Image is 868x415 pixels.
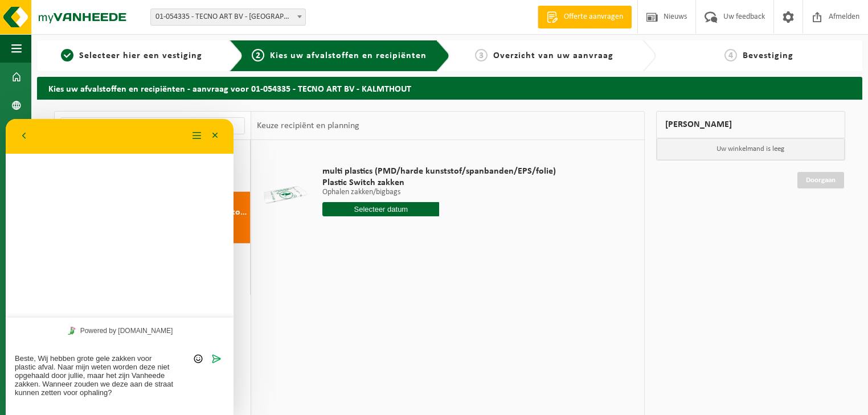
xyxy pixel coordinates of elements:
[322,188,556,196] p: Ophalen zakken/bigbags
[79,51,202,60] span: Selecteer hier een vestiging
[270,51,427,60] span: Kies uw afvalstoffen en recipiënten
[538,6,632,28] a: Offerte aanvragen
[656,111,845,138] div: [PERSON_NAME]
[43,49,220,63] a: 1Selecteer hier een vestiging
[322,202,439,216] input: Selecteer datum
[58,204,171,219] a: Powered by [DOMAIN_NAME]
[202,234,219,245] button: Verzenden
[493,51,613,60] span: Overzicht van uw aanvraag
[475,49,488,61] span: 3
[184,234,200,245] div: Group of buttons
[724,49,737,61] span: 4
[61,49,73,61] span: 1
[151,9,305,25] span: 01-054335 - TECNO ART BV - KALMTHOUT
[797,172,844,188] a: Doorgaan
[184,234,200,245] button: Emoji invoeren
[322,166,556,177] span: multi plastics (PMD/harde kunststof/spanbanden/EPS/folie)
[6,119,234,415] iframe: chat widget
[150,9,306,26] span: 01-054335 - TECNO ART BV - KALMTHOUT
[561,11,626,23] span: Offerte aanvragen
[322,177,556,188] span: Plastic Switch zakken
[252,49,264,61] span: 2
[743,51,793,60] span: Bevestiging
[60,117,245,134] input: Materiaal zoeken
[251,112,365,140] div: Keuze recipiënt en planning
[62,208,70,216] img: Tawky_16x16.svg
[37,77,862,99] h2: Kies uw afvalstoffen en recipiënten - aanvraag voor 01-054335 - TECNO ART BV - KALMTHOUT
[657,138,845,160] p: Uw winkelmand is leeg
